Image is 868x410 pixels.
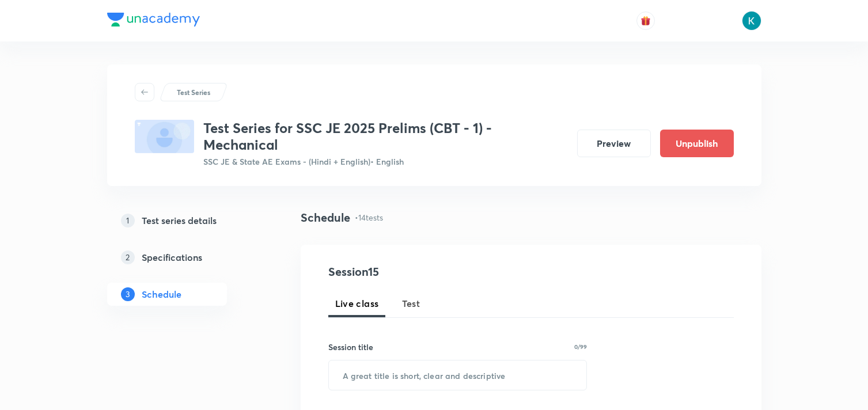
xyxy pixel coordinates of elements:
[355,211,383,223] p: • 14 tests
[328,263,539,280] h4: Session 15
[107,13,200,29] a: Company Logo
[203,120,568,153] h3: Test Series for SSC JE 2025 Prelims (CBT - 1) - Mechanical
[135,120,194,153] img: fallback-thumbnail.png
[335,297,379,310] span: Live class
[328,341,373,353] h6: Session title
[742,11,761,31] img: Devendra Bhardwaj
[142,214,217,227] h5: Test series details
[203,155,568,168] p: SSC JE & State AE Exams - (Hindi + English) • English
[142,287,181,301] h5: Schedule
[107,246,264,269] a: 2Specifications
[402,297,420,310] span: Test
[577,130,651,157] button: Preview
[636,12,655,30] button: avatar
[660,130,734,157] button: Unpublish
[121,250,135,264] p: 2
[107,209,264,232] a: 1Test series details
[640,16,651,26] img: avatar
[177,87,210,97] p: Test Series
[107,13,200,26] img: Company Logo
[574,344,587,350] p: 0/99
[121,287,135,301] p: 3
[121,214,135,227] p: 1
[301,209,350,226] h4: Schedule
[142,250,202,264] h5: Specifications
[329,360,587,390] input: A great title is short, clear and descriptive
